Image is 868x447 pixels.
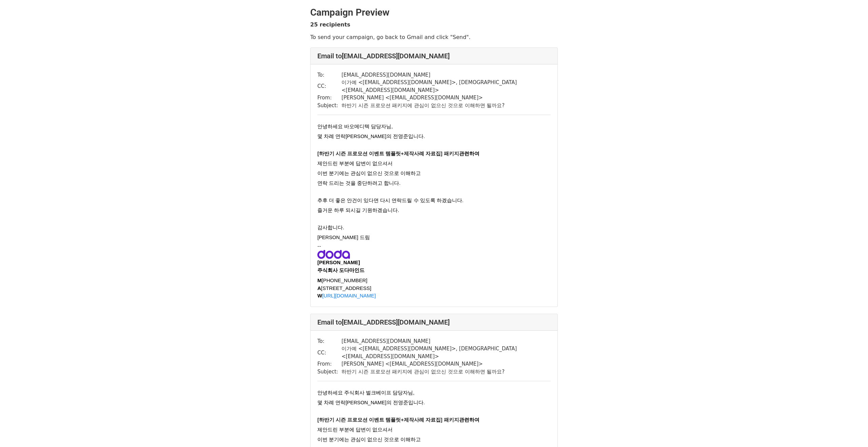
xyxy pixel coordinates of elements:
[317,161,393,166] span: 제안드린 부분에 답변이 없으셔서
[310,21,350,28] strong: 25 recipients
[317,368,341,376] td: Subject:
[341,360,551,368] td: [PERSON_NAME] < [EMAIL_ADDRESS][DOMAIN_NAME] >
[317,267,364,273] font: 주식회사 도다마인드
[317,417,459,423] span: [하반기 시즌 프로모션 이벤트 템플릿+제작사례 자료집] 패키지
[317,390,414,395] span: 안녕하세요 주식회사 벌크베이프 담당자님,
[317,52,551,60] h4: Email to [EMAIL_ADDRESS][DOMAIN_NAME]
[317,134,425,139] span: 몇 차례 연락[PERSON_NAME]의 전영준입니다.
[317,400,425,405] span: 몇 차례 연락[PERSON_NAME]의 전영준입니다.
[322,277,368,283] span: [PHONE_NUMBER]
[317,124,393,129] span: 안녕하세요 바오메디텍 담당자님,
[341,345,551,360] td: 이가예 < [EMAIL_ADDRESS][DOMAIN_NAME] >, [DEMOGRAPHIC_DATA] < [EMAIL_ADDRESS][DOMAIN_NAME] >
[317,94,341,102] td: From:
[317,79,341,94] td: CC:
[317,277,322,283] b: M
[317,437,421,442] span: 이번 분기에는 관심이 없으신 것으로 이해하고
[322,293,376,298] a: [URL][DOMAIN_NAME]
[341,79,551,94] td: 이가예 < [EMAIL_ADDRESS][DOMAIN_NAME] >, [DEMOGRAPHIC_DATA] < [EMAIL_ADDRESS][DOMAIN_NAME] >
[317,345,341,360] td: CC:
[317,225,344,230] span: 감사합니다.
[317,102,341,110] td: Subject:
[317,259,360,265] b: [PERSON_NAME]
[341,102,551,110] td: 하반기 시즌 프로모션 패키지에 관심이 없으신 것으로 이해하면 될까요?
[317,243,321,249] span: --
[459,151,479,156] span: 관련하여
[317,235,370,240] span: [PERSON_NAME] 드림
[317,208,399,213] span: 즐거운 하루 되시길 기원하겠습니다.
[310,34,558,41] p: To send your campaign, go back to Gmail and click "Send".
[310,7,558,18] h2: Campaign Preview
[317,198,463,203] span: 추후 더 좋은 안건이 있다면 다시 연락드릴 수 있도록 하겠습니다.
[341,337,551,345] td: [EMAIL_ADDRESS][DOMAIN_NAME]
[317,360,341,368] td: From:
[321,285,371,291] span: [STREET_ADDRESS]
[317,293,322,298] b: W
[341,71,551,79] td: [EMAIL_ADDRESS][DOMAIN_NAME]
[459,417,479,423] span: 관련하여
[317,427,393,432] span: 제안드린 부분에 답변이 없으셔서
[341,368,551,376] td: 하반기 시즌 프로모션 패키지에 관심이 없으신 것으로 이해하면 될까요?
[317,180,400,186] span: 연락 드리는 것을 중단하려고 합니다.
[317,171,421,176] span: 이번 분기에는 관심이 없으신 것으로 이해하고
[317,250,350,259] img: AIorK4zcvoHgbI3nQ2MkJFj70jEyXvTf_uvueFw-8nWyzTKZhmz54JJmNw-KDNav30-BDas98Cy5fJdF3jhl
[341,94,551,102] td: [PERSON_NAME] < [EMAIL_ADDRESS][DOMAIN_NAME] >
[317,151,459,156] span: [하반기 시즌 프로모션 이벤트 템플릿+제작사례 자료집] 패키지
[317,71,341,79] td: To:
[317,285,321,291] b: A
[317,318,551,326] h4: Email to [EMAIL_ADDRESS][DOMAIN_NAME]
[317,337,341,345] td: To:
